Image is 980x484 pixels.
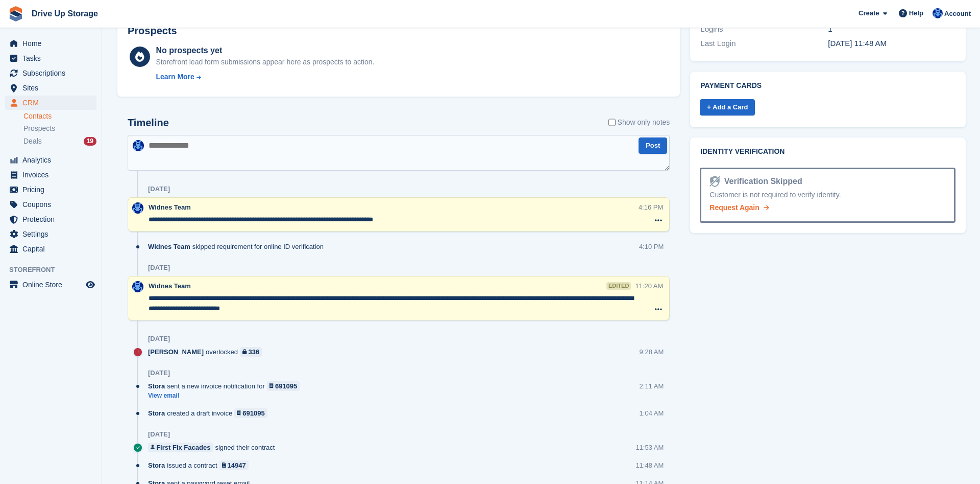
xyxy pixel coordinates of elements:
[859,8,879,18] span: Create
[219,460,249,470] a: 14947
[709,190,946,200] div: Customer is not required to verify identity.
[22,197,84,212] span: Coupons
[148,460,165,470] span: Stora
[5,36,96,51] a: menu
[148,369,170,377] div: [DATE]
[700,38,828,50] div: Last Login
[234,408,267,418] a: 691095
[148,443,213,452] a: First Fix Facades
[22,242,84,256] span: Capital
[22,227,84,241] span: Settings
[606,282,631,290] div: edited
[148,242,190,251] span: Widnes Team
[5,81,96,95] a: menu
[709,202,769,213] a: Request Again
[22,81,84,95] span: Sites
[640,408,664,418] div: 1:04 AM
[148,443,280,452] div: signed their contract
[5,242,96,256] a: menu
[228,460,246,470] div: 14947
[22,66,84,80] span: Subscriptions
[148,242,329,251] div: skipped requirement for online ID verification
[5,212,96,226] a: menu
[22,182,84,197] span: Pricing
[148,408,273,418] div: created a draft invoice
[640,347,664,357] div: 9:28 AM
[156,72,374,82] a: Learn More
[828,39,887,48] time: 2025-08-12 10:48:12 UTC
[156,44,374,57] div: No prospects yet
[148,264,170,272] div: [DATE]
[635,443,664,452] div: 11:53 AM
[148,381,165,391] span: Stora
[148,391,305,400] a: View email
[22,278,84,292] span: Online Store
[23,123,96,134] a: Prospects
[22,51,84,65] span: Tasks
[148,460,254,470] div: issued a contract
[635,460,664,470] div: 11:48 AM
[639,202,663,212] div: 4:16 PM
[148,185,170,193] div: [DATE]
[84,279,96,291] a: Preview store
[640,381,664,391] div: 2:11 AM
[5,182,96,197] a: menu
[249,347,260,357] div: 336
[149,203,191,211] span: Widnes Team
[720,175,802,188] div: Verification Skipped
[275,381,297,391] div: 691095
[5,278,96,292] a: menu
[933,8,943,18] img: Widnes Team
[132,202,143,214] img: Widnes Team
[22,96,84,110] span: CRM
[5,51,96,65] a: menu
[128,25,177,37] h2: Prospects
[5,168,96,182] a: menu
[22,168,84,182] span: Invoices
[635,281,663,291] div: 11:20 AM
[608,117,670,128] label: Show only notes
[148,381,305,391] div: sent a new invoice notification for
[700,99,755,116] a: + Add a Card
[148,430,170,439] div: [DATE]
[156,443,210,452] div: First Fix Facades
[148,335,170,343] div: [DATE]
[700,82,955,90] h2: Payment cards
[909,8,923,18] span: Help
[700,148,955,156] h2: Identity verification
[23,136,96,147] a: Deals 19
[84,137,96,146] div: 19
[944,9,971,19] span: Account
[267,381,300,391] a: 691095
[242,408,264,418] div: 691095
[23,111,96,121] a: Contacts
[240,347,262,357] a: 336
[639,137,667,154] button: Post
[22,212,84,226] span: Protection
[9,265,102,275] span: Storefront
[23,136,42,146] span: Deals
[28,5,102,22] a: Drive Up Storage
[133,140,144,151] img: Widnes Team
[128,117,169,129] h2: Timeline
[5,96,96,110] a: menu
[8,6,23,21] img: stora-icon-8386f47178a22dfd0bd8f6a31ec36ba5ce8667c1dd55bd0f319d3a0aa187defe.svg
[148,408,165,418] span: Stora
[828,24,955,35] div: 1
[148,347,267,357] div: overlocked
[709,203,759,212] span: Request Again
[23,124,55,133] span: Prospects
[22,153,84,167] span: Analytics
[148,347,204,357] span: [PERSON_NAME]
[22,36,84,51] span: Home
[5,197,96,212] a: menu
[156,72,194,82] div: Learn More
[5,153,96,167] a: menu
[5,227,96,241] a: menu
[5,66,96,80] a: menu
[156,57,374,67] div: Storefront lead form submissions appear here as prospects to action.
[709,176,720,187] img: Identity Verification Ready
[608,117,616,128] input: Show only notes
[149,282,191,290] span: Widnes Team
[700,24,828,35] div: Logins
